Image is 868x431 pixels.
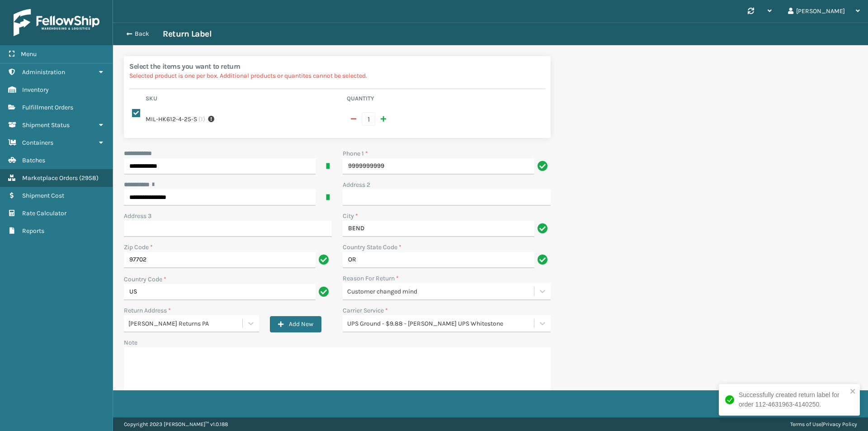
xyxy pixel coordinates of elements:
[22,192,64,199] span: Shipment Cost
[343,211,358,221] label: City
[14,9,99,36] img: logo
[129,62,545,71] h2: Select the items you want to return
[850,388,856,396] button: close
[347,287,535,296] div: Customer changed mind
[343,306,388,315] label: Carrier Service
[124,306,171,315] label: Return Address
[22,209,66,217] span: Rate Calculator
[163,28,212,39] h3: Return Label
[22,68,65,76] span: Administration
[22,139,53,147] span: Containers
[121,30,163,38] button: Back
[198,114,205,124] span: ( 1 )
[739,390,847,409] div: Successfully created return label for order 112-4631963-4140250.
[79,174,99,182] span: ( 2958 )
[21,50,37,58] span: Menu
[124,211,151,221] label: Address 3
[343,180,370,189] label: Address 2
[124,275,166,284] label: Country Code
[146,114,197,124] label: MIL-HK612-4-25-S
[128,319,243,328] div: [PERSON_NAME] Returns PA
[22,121,70,129] span: Shipment Status
[343,274,399,283] label: Reason For Return
[343,242,401,252] label: Country State Code
[22,227,44,235] span: Reports
[270,316,321,332] button: Add New
[343,149,368,158] label: Phone 1
[347,319,535,328] div: UPS Ground - $9.88 - [PERSON_NAME] UPS Whitestone
[124,242,153,252] label: Zip Code
[124,339,137,346] label: Note
[22,174,78,182] span: Marketplace Orders
[344,95,545,105] th: Quantity
[129,71,545,81] p: Selected product is one per box. Additional products or quantites cannot be selected.
[143,95,344,105] th: Sku
[124,417,228,431] p: Copyright 2023 [PERSON_NAME]™ v 1.0.188
[22,104,73,111] span: Fulfillment Orders
[22,86,49,94] span: Inventory
[22,156,45,164] span: Batches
